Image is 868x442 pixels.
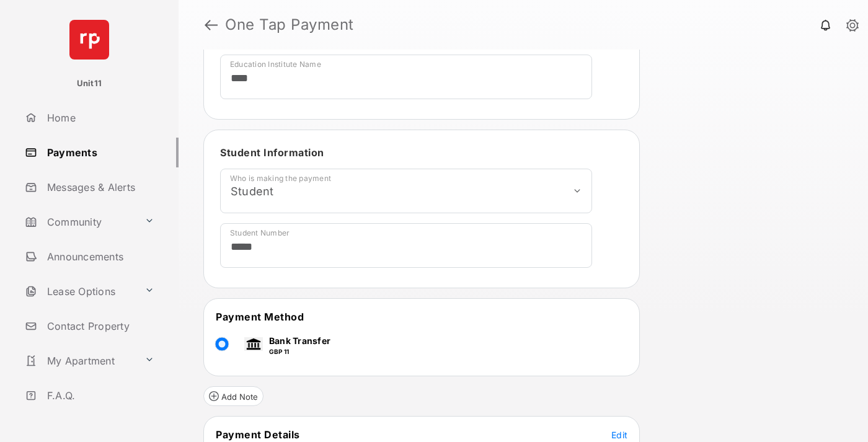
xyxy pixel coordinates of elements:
a: My Apartment [20,346,139,376]
a: Payments [20,138,179,167]
p: Bank Transfer [269,334,330,347]
a: Lease Options [20,276,139,306]
a: Community [20,207,139,237]
span: Payment Method [216,311,304,323]
p: GBP 11 [269,347,330,356]
a: Announcements [20,242,179,272]
strong: One Tap Payment [225,17,354,32]
a: Home [20,103,179,133]
img: svg+xml;base64,PHN2ZyB4bWxucz0iaHR0cDovL3d3dy53My5vcmcvMjAwMC9zdmciIHdpZHRoPSI2NCIgaGVpZ2h0PSI2NC... [69,20,109,60]
p: Unit11 [77,77,102,90]
span: Payment Details [216,428,300,441]
span: Student Information [220,146,324,159]
a: Messages & Alerts [20,172,179,202]
a: F.A.Q. [20,381,179,410]
a: Contact Property [20,311,179,341]
button: Edit [611,428,627,441]
img: bank.png [244,337,263,351]
span: Edit [611,430,627,440]
button: Add Note [203,386,263,406]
